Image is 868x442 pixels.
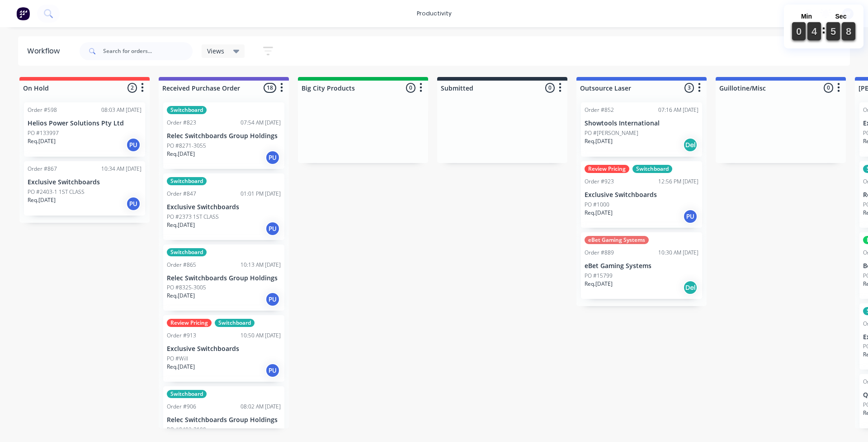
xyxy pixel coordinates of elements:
[265,221,280,236] div: PU
[683,138,698,152] div: Del
[24,161,145,216] div: Order #86710:34 AM [DATE]Exclusive SwitchboardsPO #2403-1 1ST CLASSReq.[DATE]PU
[28,165,57,173] div: Order #867
[27,46,64,57] div: Workflow
[167,221,195,229] p: Req. [DATE]
[585,280,613,288] p: Req. [DATE]
[28,120,142,127] p: Helios Power Solutions Pty Ltd
[683,209,698,224] div: PU
[167,106,207,114] div: Switchboard
[167,132,281,140] p: Relec Switchboards Group Holdings
[585,262,698,270] p: eBet Gaming Systems
[163,102,284,169] div: SwitchboardOrder #82307:54 AM [DATE]Relec Switchboards Group HoldingsPO #8271-3055Req.[DATE]PU
[585,178,614,186] div: Order #923
[126,138,141,152] div: PU
[163,173,284,240] div: SwitchboardOrder #84701:01 PM [DATE]Exclusive SwitchboardsPO #2373 1ST CLASSReq.[DATE]PU
[412,7,456,20] div: productivity
[167,177,207,185] div: Switchboard
[585,236,649,244] div: eBet Gaming Systems
[241,119,281,127] div: 07:54 AM [DATE]
[167,416,281,424] p: Relec Switchboards Group Holdings
[163,245,284,311] div: SwitchboardOrder #86510:13 AM [DATE]Relec Switchboards Group HoldingsPO #8325-3005Req.[DATE]PU
[167,213,219,221] p: PO #2373 1ST CLASS
[585,137,613,145] p: Req. [DATE]
[16,7,30,20] img: Factory
[167,150,195,158] p: Req. [DATE]
[167,283,206,292] p: PO #8325-3005
[167,142,206,150] p: PO #8271-3055
[585,249,614,257] div: Order #889
[585,209,613,217] p: Req. [DATE]
[241,190,281,198] div: 01:01 PM [DATE]
[581,232,702,299] div: eBet Gaming SystemsOrder #88910:30 AM [DATE]eBet Gaming SystemsPO #15799Req.[DATE]Del
[28,106,57,114] div: Order #598
[126,197,141,211] div: PU
[585,120,698,127] p: Showtools International
[241,331,281,340] div: 10:50 AM [DATE]
[585,106,614,114] div: Order #852
[167,331,196,340] div: Order #913
[167,403,196,411] div: Order #906
[167,355,188,363] p: PO #Will
[28,196,56,204] p: Req. [DATE]
[215,319,255,327] div: Switchboard
[585,191,698,199] p: Exclusive Switchboards
[585,272,613,280] p: PO #15799
[167,261,196,269] div: Order #865
[658,106,698,114] div: 07:16 AM [DATE]
[101,165,142,173] div: 10:34 AM [DATE]
[101,106,142,114] div: 08:03 AM [DATE]
[658,178,698,186] div: 12:56 PM [DATE]
[167,426,206,434] p: PO #8402-3100
[632,165,672,173] div: Switchboard
[167,345,281,353] p: Exclusive Switchboards
[167,119,196,127] div: Order #823
[167,363,195,371] p: Req. [DATE]
[167,390,207,398] div: Switchboard
[683,280,698,295] div: Del
[581,161,702,228] div: Review PricingSwitchboardOrder #92312:56 PM [DATE]Exclusive SwitchboardsPO #1000Req.[DATE]PU
[167,190,196,198] div: Order #847
[28,129,59,137] p: PO #133997
[658,249,698,257] div: 10:30 AM [DATE]
[167,203,281,211] p: Exclusive Switchboards
[265,150,280,165] div: PU
[28,188,85,196] p: PO #2403-1 1ST CLASS
[103,42,193,60] input: Search for orders...
[585,129,638,137] p: PO #[PERSON_NAME]
[167,292,195,300] p: Req. [DATE]
[265,363,280,378] div: PU
[585,201,609,209] p: PO #1000
[241,261,281,269] div: 10:13 AM [DATE]
[585,165,629,173] div: Review Pricing
[28,178,142,186] p: Exclusive Switchboards
[24,102,145,157] div: Order #59808:03 AM [DATE]Helios Power Solutions Pty LtdPO #133997Req.[DATE]PU
[265,292,280,307] div: PU
[207,46,224,56] span: Views
[28,137,56,145] p: Req. [DATE]
[167,319,212,327] div: Review Pricing
[167,248,207,256] div: Switchboard
[167,274,281,282] p: Relec Switchboards Group Holdings
[241,403,281,411] div: 08:02 AM [DATE]
[163,315,284,382] div: Review PricingSwitchboardOrder #91310:50 AM [DATE]Exclusive SwitchboardsPO #WillReq.[DATE]PU
[581,102,702,157] div: Order #85207:16 AM [DATE]Showtools InternationalPO #[PERSON_NAME]Req.[DATE]Del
